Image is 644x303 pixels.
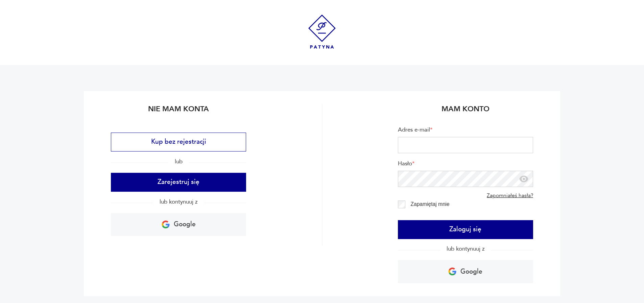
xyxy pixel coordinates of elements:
[162,220,170,229] img: Ikona Google
[398,260,533,283] a: Google
[305,15,339,49] img: Patyna - sklep z meblami i dekoracjami vintage
[398,220,533,239] button: Zaloguj się
[448,267,456,276] img: Ikona Google
[460,265,482,278] p: Google
[398,160,533,171] label: Hasło
[440,245,491,253] span: lub kontynuuj z
[487,192,533,199] a: Zapomniałeś hasła?
[174,218,196,231] p: Google
[153,198,204,206] span: lub kontynuuj z
[410,201,449,207] label: Zapamiętaj mnie
[111,173,246,192] button: Zarejestruj się
[111,104,246,120] h2: Nie mam konta
[398,126,533,137] label: Adres e-mail
[398,104,533,120] h2: Mam konto
[111,133,246,151] button: Kup bez rejestracji
[168,158,189,165] span: lub
[111,213,246,236] a: Google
